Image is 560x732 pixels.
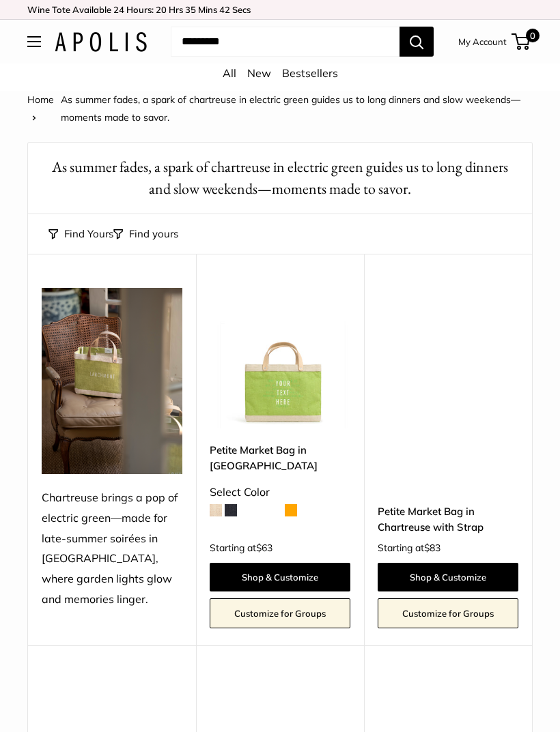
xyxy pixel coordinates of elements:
a: Customize for Groups [210,598,350,628]
a: Petite Market Bag in ChartreusePetite Market Bag in Chartreuse [210,288,350,428]
a: Petite Market Bag in Chartreuse with StrapPetite Market Bag in Chartreuse with Strap [378,288,518,428]
span: Mins [198,4,217,15]
span: Starting at [378,543,440,553]
button: Filter collection [113,224,178,244]
img: Apolis [55,32,147,52]
h1: As summer fades, a spark of chartreuse in electric green guides us to long dinners and slow weeke... [48,156,512,199]
a: Bestsellers [282,66,338,80]
span: Starting at [210,543,272,553]
a: 0 [513,33,530,50]
button: Open menu [27,36,41,47]
a: New [247,66,271,80]
a: My Account [458,33,507,50]
span: As summer fades, a spark of chartreuse in electric green guides us to long dinners and slow weeke... [61,93,520,123]
a: Customize for Groups [378,598,518,628]
span: 35 [185,4,196,15]
div: Chartreuse brings a pop of electric green—made for late-summer soirées in [GEOGRAPHIC_DATA], wher... [42,488,182,610]
a: Shop & Customize [378,563,518,591]
img: Chartreuse brings a pop of electric green—made for late-summer soirées in Larchmont, where garden... [42,288,182,474]
a: All [223,66,236,80]
nav: Breadcrumb [27,91,533,126]
span: Hrs [169,4,183,15]
input: Search... [171,27,400,57]
img: Petite Market Bag in Chartreuse [210,288,350,428]
span: 20 [156,4,167,15]
span: Secs [232,4,251,15]
a: Petite Market Bag in Chartreuse with Strap [378,503,518,536]
a: Home [27,93,54,106]
a: Shop & Customize [210,563,350,591]
span: 0 [526,29,540,42]
div: Select Color [210,482,350,503]
a: Petite Market Bag in [GEOGRAPHIC_DATA] [210,442,350,474]
span: $83 [424,542,440,554]
span: 42 [219,4,230,15]
button: Search [400,27,434,57]
span: $63 [256,542,272,554]
button: Find Yours [48,224,113,244]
